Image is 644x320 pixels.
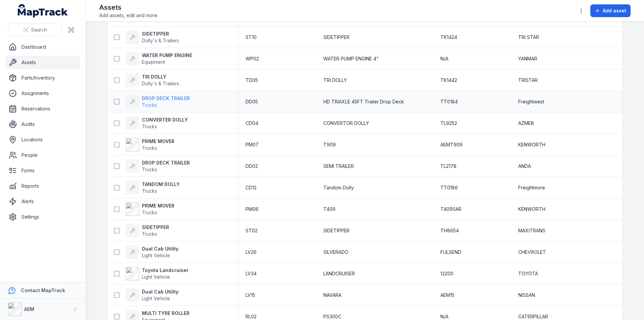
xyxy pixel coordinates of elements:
[18,4,68,17] a: MapTrack
[126,159,190,173] a: DROP DECK TRAILERTrucks
[142,274,170,280] span: Light Vehicle
[323,141,336,148] span: T909
[323,34,350,41] span: SIDETIPPER
[5,164,80,177] a: Forms
[440,55,448,62] span: N/A
[246,227,258,234] span: ST02
[246,184,257,191] span: CD12
[440,77,457,84] span: TK1442
[440,227,459,234] span: TH8654
[142,253,170,258] span: Light Vehicle
[323,120,369,127] span: CONVERTOR DOLLY
[126,138,174,151] a: PRIME MOVERTrucks
[142,167,157,172] span: Trucks
[590,4,631,17] button: Add asset
[5,195,80,208] a: Alerts
[126,224,169,237] a: SIDETIPPERTrucks
[8,24,62,36] button: Search
[323,98,404,105] span: HD TRIAXLE 45FT Trailer Drop Deck
[440,270,453,277] span: 12200
[323,206,335,213] span: T409
[246,163,258,170] span: DD02
[518,141,545,148] span: KENWORTH
[126,52,192,65] a: WATER PUMP ENGINEEquipment
[603,7,626,14] span: Add asset
[323,55,379,62] span: WATER PUMP ENGINE 4"
[518,163,531,170] span: ANDA
[142,59,165,65] span: Equipment
[142,31,179,37] strong: SIDETIPPER
[5,71,80,85] a: Parts/Inventory
[246,270,257,277] span: LV34
[518,120,534,127] span: AZMEB
[5,102,80,116] a: Reservations
[440,184,458,191] span: TT0186
[5,148,80,162] a: People
[323,313,341,320] span: PS300C
[518,184,545,191] span: Freightmore
[518,98,544,105] span: Freightwest
[142,288,178,295] strong: Dual Cab Utility
[323,163,354,170] span: SEMI TRAILER
[323,227,350,234] span: SIDETIPPER
[246,249,257,256] span: LV26
[323,77,347,84] span: TRI DOLLY
[31,27,47,33] span: Search
[246,120,258,127] span: CD04
[440,206,462,213] span: T409SAR
[24,306,34,312] strong: AEM
[5,40,80,54] a: Dashboard
[440,34,457,41] span: TK1424
[518,55,537,62] span: YANMAR
[246,141,259,148] span: PM07
[440,313,448,320] span: N/A
[5,118,80,131] a: Audits
[21,287,65,293] strong: Contact MapTrack
[142,38,179,43] span: Dolly's & Trailers
[142,102,157,108] span: Trucks
[518,313,548,320] span: CATERPILLAR
[246,34,257,41] span: ST10
[440,98,458,105] span: TT0184
[5,133,80,146] a: Locations
[142,74,179,80] strong: TRI DOLLY
[126,288,178,302] a: Dual Cab UtilityLight Vehicle
[126,95,190,108] a: DROP DECK TRAILERTrucks
[142,267,189,274] strong: Toyota Landcruiser
[518,249,546,256] span: CHEVROLET
[323,249,348,256] span: SILVERADO
[246,98,258,105] span: DD05
[246,77,258,84] span: TD05
[142,245,178,252] strong: Dual Cab Utility
[440,292,454,299] span: AEM15
[518,77,538,84] span: TRISTAR
[126,74,179,87] a: TRI DOLLYDolly's & Trailers
[142,202,174,209] strong: PRIME MOVER
[246,55,259,62] span: WP02
[142,295,170,301] span: Light Vehicle
[142,145,157,151] span: Trucks
[5,87,80,100] a: Assignments
[440,249,461,256] span: FULSEND
[99,3,158,12] h2: Assets
[518,206,545,213] span: KENWORTH
[440,120,457,127] span: TL9252
[126,202,174,216] a: PRIME MOVERTrucks
[142,81,179,86] span: Dolly's & Trailers
[142,124,157,129] span: Trucks
[126,267,189,280] a: Toyota LandcruiserLight Vehicle
[323,270,355,277] span: LANDCRUISER
[142,159,190,166] strong: DROP DECK TRAILER
[518,292,535,299] span: NISSAN
[126,31,179,44] a: SIDETIPPERDolly's & Trailers
[142,95,190,102] strong: DROP DECK TRAILER
[142,231,157,237] span: Trucks
[440,141,463,148] span: AEMT909
[142,188,157,194] span: Trucks
[99,12,158,19] span: Add assets, edit and more.
[142,310,190,317] strong: MULTI TYRE ROLLER
[440,163,457,170] span: TL2178
[142,224,169,231] strong: SIDETIPPER
[5,210,80,224] a: Settings
[518,34,539,41] span: TRI STAR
